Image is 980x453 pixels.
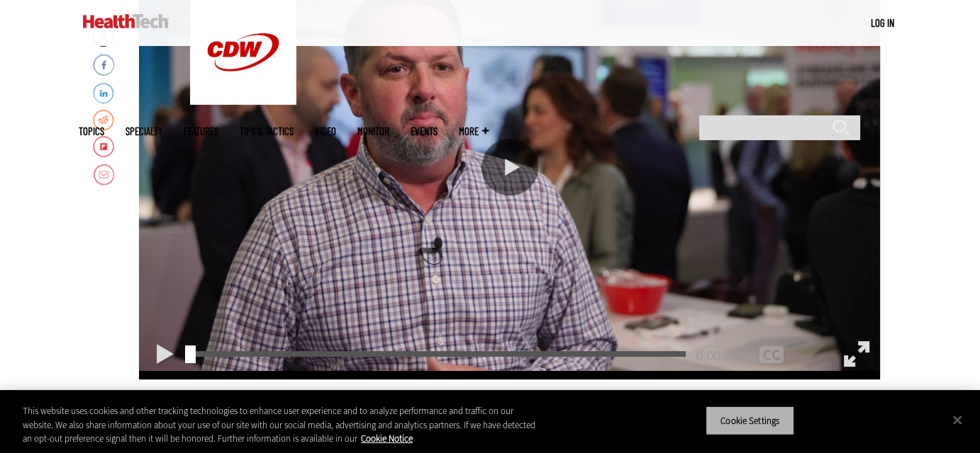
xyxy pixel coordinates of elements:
a: Features [184,126,218,137]
div: 0:00 / 4:33 [696,349,747,364]
div: Enable Closed Captioning [752,334,791,374]
div: Play [145,334,184,374]
button: Cookie Settings [706,406,794,435]
div: Play or Pause Video [481,139,538,195]
a: More information about your privacy [361,432,413,445]
div: This website uses cookies and other tracking technologies to enhance user experience and to analy... [23,404,539,446]
button: Close [942,404,973,435]
a: MonITor [357,126,389,137]
div: Full Screen [837,334,876,374]
a: CDW [190,93,296,108]
img: Home [83,14,169,28]
span: More [459,126,489,137]
a: Video [315,126,336,137]
div: Mute [793,334,835,374]
span: Topics [79,126,104,137]
span: Specialty [126,126,162,137]
a: Log in [871,16,894,29]
a: Events [411,126,438,137]
a: Tips & Tactics [240,126,294,137]
div: User menu [871,16,894,30]
div: Seek Video [185,345,195,362]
